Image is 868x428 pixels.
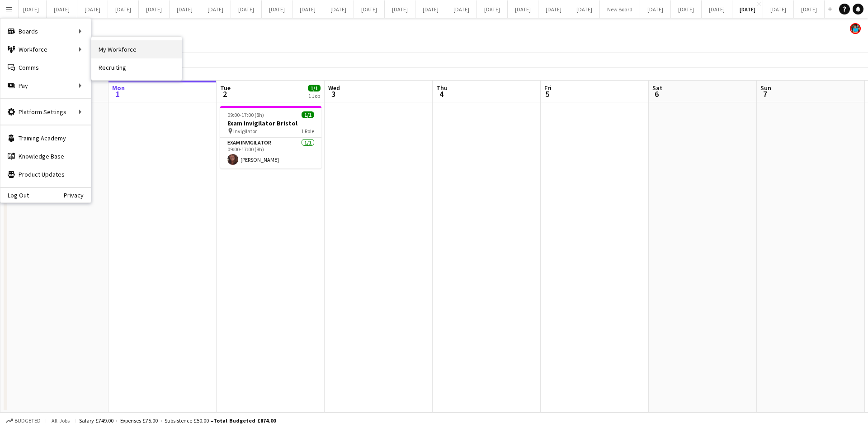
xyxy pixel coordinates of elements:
div: Pay [0,77,91,95]
div: Workforce [0,40,91,58]
button: [DATE] [47,0,77,18]
span: Mon [112,84,125,92]
button: [DATE] [292,0,323,18]
a: Training Academy [0,129,91,147]
button: [DATE] [77,0,108,18]
span: 2 [219,89,231,99]
div: 1 Job [308,92,320,99]
span: 7 [759,89,771,99]
span: Budgeted [14,418,41,424]
button: [DATE] [763,0,794,18]
span: 6 [651,89,662,99]
span: 1 Role [301,128,314,135]
span: Thu [436,84,448,92]
span: Wed [328,84,340,92]
button: [DATE] [538,0,569,18]
span: 3 [327,89,340,99]
app-user-avatar: Oscar Peck [850,23,861,34]
a: Knowledge Base [0,147,91,165]
div: Salary £749.00 + Expenses £75.00 + Subsistence £50.00 = [79,417,276,424]
button: [DATE] [671,0,702,18]
button: [DATE] [477,0,508,18]
button: [DATE] [16,0,47,18]
button: [DATE] [200,0,231,18]
button: [DATE] [569,0,600,18]
button: [DATE] [262,0,292,18]
div: Boards [0,22,91,40]
span: Tue [220,84,231,92]
button: [DATE] [794,0,825,18]
button: [DATE] [415,0,446,18]
span: 1/1 [308,85,321,91]
button: [DATE] [508,0,538,18]
button: [DATE] [354,0,385,18]
span: Sun [760,84,771,92]
button: [DATE] [323,0,354,18]
span: 4 [435,89,448,99]
button: [DATE] [702,0,732,18]
span: 09:00-17:00 (8h) [227,111,264,118]
span: Sat [652,84,662,92]
div: Platform Settings [0,103,91,121]
a: Recruiting [91,58,182,77]
span: Total Budgeted £874.00 [213,417,276,424]
a: Privacy [64,192,91,199]
button: New Board [600,0,640,18]
button: [DATE] [139,0,170,18]
h3: Exam Invigilator Bristol [220,119,321,127]
button: [DATE] [446,0,477,18]
span: 1 [111,89,125,99]
span: 5 [543,89,552,99]
button: Budgeted [5,416,42,426]
button: [DATE] [385,0,415,18]
button: [DATE] [170,0,200,18]
button: [DATE] [732,0,763,18]
a: Log Out [0,192,29,199]
button: [DATE] [640,0,671,18]
button: [DATE] [108,0,139,18]
a: Comms [0,58,91,77]
span: Fri [544,84,552,92]
span: All jobs [50,417,71,424]
span: 1/1 [302,111,314,118]
button: [DATE] [231,0,262,18]
span: Invigilator [233,128,257,135]
a: My Workforce [91,40,182,58]
app-card-role: Exam Invigilator1/109:00-17:00 (8h)[PERSON_NAME] [220,138,321,168]
app-job-card: 09:00-17:00 (8h)1/1Exam Invigilator Bristol Invigilator1 RoleExam Invigilator1/109:00-17:00 (8h)[... [220,106,321,168]
a: Product Updates [0,165,91,183]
